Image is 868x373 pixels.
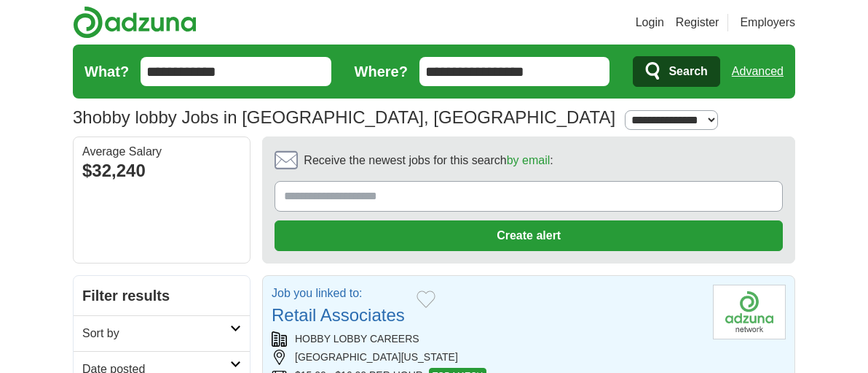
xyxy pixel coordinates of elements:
[74,276,250,315] h2: Filter results
[732,57,784,86] a: Advanced
[275,220,783,251] button: Create alert
[82,158,241,184] div: $32,240
[668,57,707,86] span: Search
[507,154,551,166] a: by email
[304,152,553,169] span: Receive the newest jobs for this search :
[740,14,795,31] a: Employers
[272,331,701,347] div: HOBBY LOBBY CAREERS
[636,14,664,31] a: Login
[272,350,701,365] div: [GEOGRAPHIC_DATA][US_STATE]
[633,56,719,87] button: Search
[272,285,405,302] p: Job you linked to:
[713,285,786,339] img: Company logo
[73,107,615,127] h1: hobby lobby Jobs in [GEOGRAPHIC_DATA], [GEOGRAPHIC_DATA]
[73,6,197,39] img: Adzuna logo
[84,61,129,82] label: What?
[74,315,250,351] a: Sort by
[272,305,405,325] a: Retail Associates
[82,325,230,342] h2: Sort by
[355,61,408,82] label: Where?
[82,146,241,158] div: Average Salary
[73,104,82,131] span: 3
[417,291,435,308] button: Add to favorite jobs
[676,14,719,31] a: Register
